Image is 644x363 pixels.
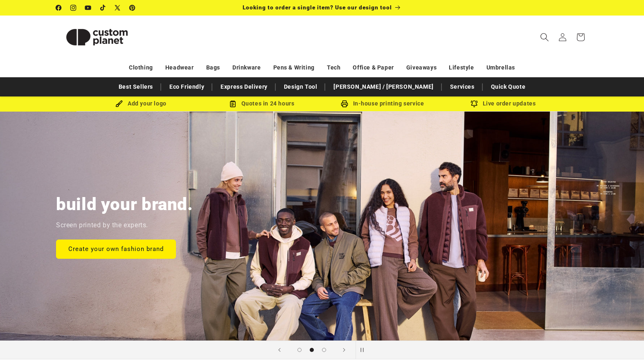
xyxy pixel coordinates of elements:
a: Drinkware [232,60,261,75]
div: Add your logo [81,99,201,109]
h2: build your brand. [56,193,193,215]
a: Quick Quote [487,80,530,94]
a: Clothing [129,60,153,75]
button: Load slide 3 of 3 [318,344,330,356]
span: Looking to order a single item? Use our design tool [243,4,392,11]
a: Pens & Writing [273,60,315,75]
p: Screen printed by the experts. [56,220,148,231]
img: Order updates [471,100,478,108]
a: Eco Friendly [165,80,208,94]
button: Next slide [335,341,353,359]
a: Create your own fashion brand [56,239,176,258]
a: Giveaways [406,60,437,75]
button: Load slide 1 of 3 [293,344,306,356]
img: In-house printing [341,100,348,108]
a: Bags [206,60,220,75]
iframe: Chat Widget [504,275,644,363]
button: Load slide 2 of 3 [306,344,318,356]
a: Headwear [165,60,194,75]
a: Lifestyle [449,60,474,75]
img: Order Updates Icon [229,100,236,108]
a: Best Sellers [115,80,157,94]
a: Tech [327,60,340,75]
a: [PERSON_NAME] / [PERSON_NAME] [329,80,437,94]
button: Pause slideshow [356,341,374,359]
div: Live order updates [443,99,563,109]
button: Previous slide [270,341,288,359]
img: Brush Icon [115,100,123,108]
a: Umbrellas [486,60,515,75]
a: Custom Planet [53,16,141,58]
div: In-house printing service [322,99,443,109]
a: Design Tool [280,80,322,94]
a: Services [446,80,479,94]
a: Express Delivery [216,80,272,94]
summary: Search [536,28,554,46]
div: Quotes in 24 hours [201,99,322,109]
a: Office & Paper [353,60,394,75]
img: Custom Planet [56,19,138,56]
